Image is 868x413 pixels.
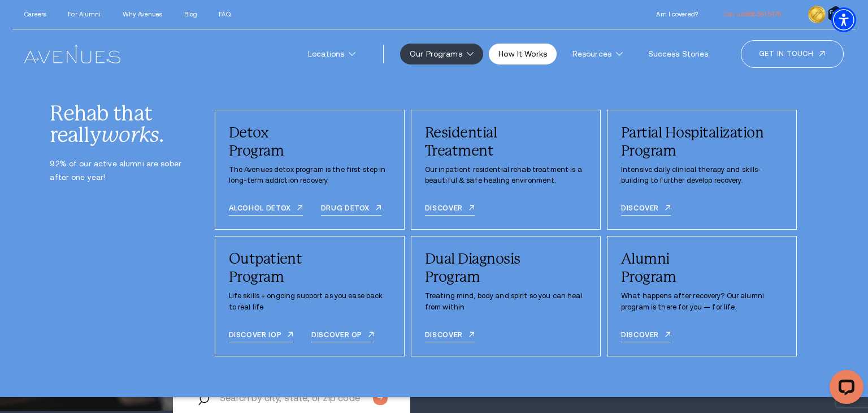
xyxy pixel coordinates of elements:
[50,157,187,184] p: 92% of our active alumni are sober after one year!
[745,11,781,18] span: 866.381.5476
[321,204,381,216] a: Drug detox
[229,250,390,286] div: Outpatient Program
[489,44,557,64] a: How It Works
[425,250,587,286] div: Dual Diagnosis Program
[229,331,294,342] a: DISCOVER IOP
[229,124,390,160] div: Detox Program
[411,110,601,230] div: /
[24,11,46,18] a: Careers
[311,331,374,342] a: Discover OP
[400,44,483,64] a: Our Programs
[68,11,101,18] a: For Alumni
[425,331,475,342] a: DISCOVER
[621,250,783,286] div: Alumni Program
[821,365,868,413] iframe: LiveChat chat widget
[298,44,365,64] a: Locations
[373,392,388,405] input: Submit button
[724,11,781,18] a: call 866.381.5476
[831,7,856,32] div: Accessibility Menu
[425,124,587,160] div: Residential Treatment
[741,40,844,67] a: Get in touch
[621,165,783,186] p: Intensive daily clinical therapy and skills-building to further develop recovery.
[425,165,587,186] p: Our inpatient residential rehab treatment is a beautiful & safe healing environment.
[50,103,187,147] div: Rehab that really .
[607,236,797,356] div: /
[425,204,475,216] a: Discover
[621,331,671,342] a: Discover
[621,291,783,312] p: What happens after recovery? Our alumni program is there for you — for life.
[411,236,601,356] div: /
[101,123,159,147] i: works
[229,204,303,216] a: Alcohol detox
[184,11,197,18] a: Blog
[215,110,405,230] div: /
[638,44,718,64] a: Success Stories
[123,11,162,18] a: Why Avenues
[219,11,230,18] a: FAQ
[229,165,390,186] p: The Avenues detox program is the first step in long-term addiction recovery.
[656,11,697,18] a: Am I covered?
[563,44,632,64] a: Resources
[425,291,587,312] p: Treating mind, body and spirit so you can heal from within
[607,110,797,230] div: /
[229,291,390,312] p: Life skills + ongoing support as you ease back to real life
[215,236,405,356] div: /
[621,124,783,160] div: Partial Hospitalization Program
[621,204,671,216] a: Discover
[808,6,825,23] img: clock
